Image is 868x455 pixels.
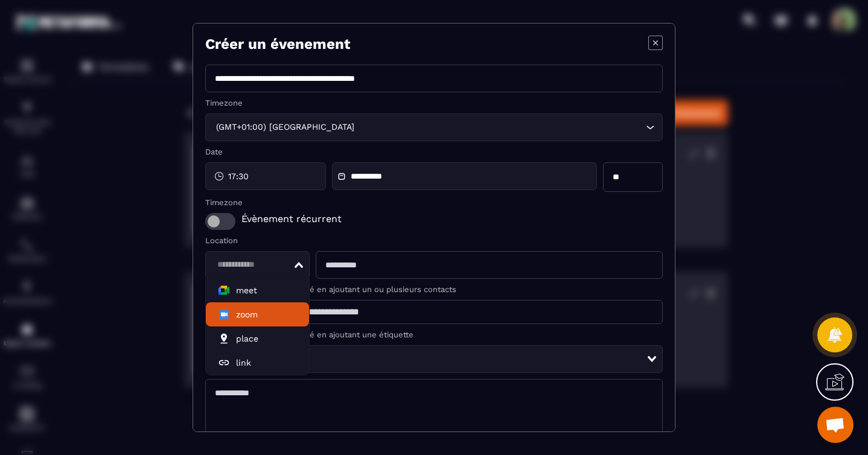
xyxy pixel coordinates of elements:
label: Timezone [205,198,663,207]
h2: Créer un évenement [205,36,350,52]
span: zoom [236,308,258,320]
span: link [236,357,251,369]
input: Search for option [357,121,643,134]
div: Search for option [205,345,663,373]
label: Rendre cet événement privé en ajoutant une étiquette [205,330,663,339]
label: Location [205,236,663,245]
label: Timezone [205,98,663,107]
label: Date [205,147,663,156]
div: Ouvrir le chat [817,407,854,443]
span: meet [236,284,257,296]
input: Search for option [213,352,646,366]
label: Rendre cet événement privé en ajoutant un ou plusieurs contacts [205,285,663,294]
span: 17:30 [228,170,249,182]
span: Évènement récurrent [241,213,342,230]
input: Search for option [213,258,293,272]
span: (GMT+01:00) [GEOGRAPHIC_DATA] [213,121,357,134]
div: Search for option [205,251,310,279]
div: Search for option [205,113,663,141]
span: place [236,332,258,345]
